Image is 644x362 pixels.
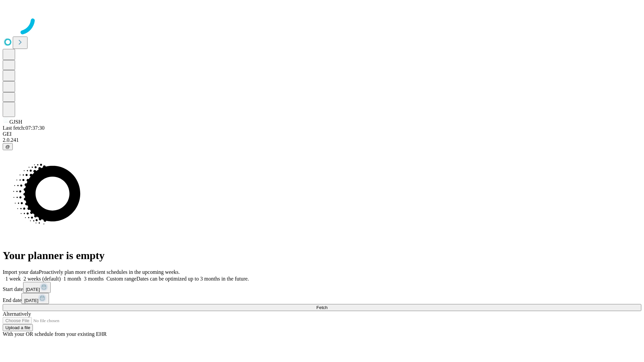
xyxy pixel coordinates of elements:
[3,249,641,262] h1: Your planner is empty
[23,282,51,293] button: [DATE]
[3,311,31,317] span: Alternatively
[3,282,641,293] div: Start date
[5,276,21,282] span: 1 week
[84,276,104,282] span: 3 months
[106,276,136,282] span: Custom range
[63,276,81,282] span: 1 month
[3,143,13,150] button: @
[316,305,327,310] span: Fetch
[23,276,61,282] span: 2 weeks (default)
[3,324,33,331] button: Upload a file
[21,293,49,304] button: [DATE]
[39,269,180,275] span: Proactively plan more efficient schedules in the upcoming weeks.
[5,144,10,149] span: @
[9,119,22,125] span: GJSH
[3,304,641,311] button: Fetch
[24,298,38,303] span: [DATE]
[3,293,641,304] div: End date
[3,137,641,143] div: 2.0.241
[3,269,39,275] span: Import your data
[3,331,107,337] span: With your OR schedule from your existing EHR
[137,276,249,282] span: Dates can be optimized up to 3 months in the future.
[3,131,641,137] div: GEI
[3,125,45,131] span: Last fetch: 07:37:30
[26,287,40,292] span: [DATE]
